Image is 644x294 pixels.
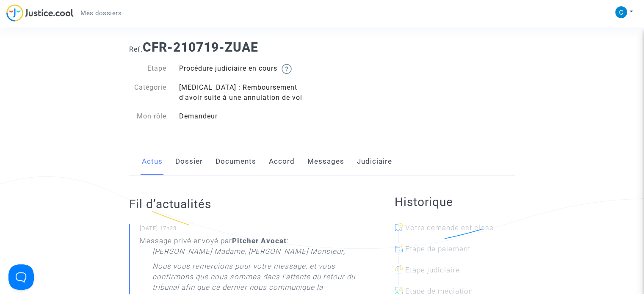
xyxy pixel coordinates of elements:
[6,4,74,22] img: jc-logo.svg
[123,63,173,74] div: Etape
[232,236,287,245] b: Pitcher Avocat
[307,148,344,176] a: Messages
[123,82,173,103] div: Catégorie
[615,6,627,18] img: AATXAJxr66t3gGWrVfxKdaIHvxZRfeDZscKQiuvWpZZP=s96-c
[269,148,295,176] a: Accord
[123,111,173,121] div: Mon rôle
[140,225,361,236] small: [DATE] 17h23
[173,82,322,103] div: [MEDICAL_DATA] : Remboursement d'avoir suite à une annulation de vol
[143,40,258,55] b: CFR-210719-ZUAE
[173,111,322,121] div: Demandeur
[173,63,322,74] div: Procédure judiciaire en cours
[129,45,143,53] span: Ref.
[8,264,34,290] iframe: Help Scout Beacon - Open
[282,64,292,74] img: help.svg
[142,148,163,176] a: Actus
[395,195,515,209] h2: Historique
[74,7,128,19] a: Mes dossiers
[216,148,256,176] a: Documents
[129,197,361,212] h2: Fil d’actualités
[405,223,494,232] span: Votre demande est close
[80,9,122,17] span: Mes dossiers
[175,148,203,176] a: Dossier
[357,148,392,176] a: Judiciaire
[152,246,345,261] p: [PERSON_NAME] Madame, [PERSON_NAME] Monsieur,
